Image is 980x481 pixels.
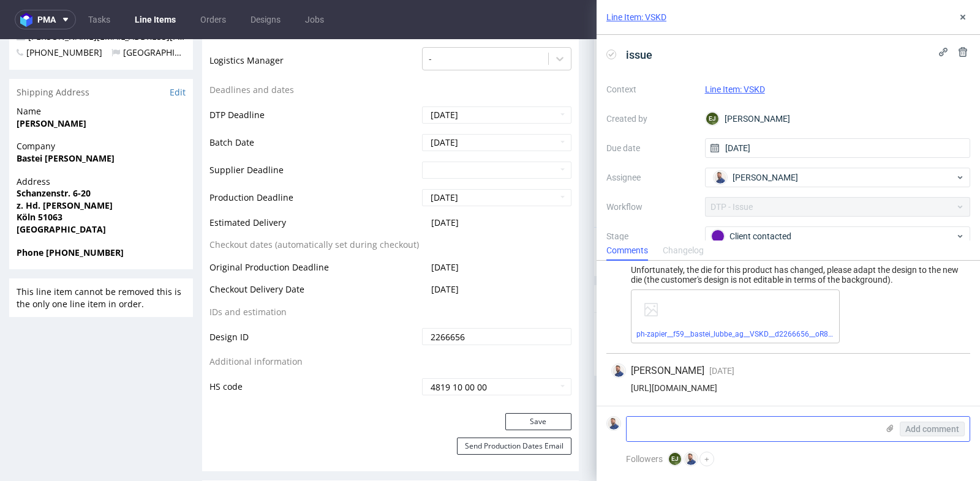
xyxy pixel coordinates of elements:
span: [PERSON_NAME] [631,364,704,378]
a: Jobs [298,10,331,29]
a: Orders [193,10,233,29]
figcaption: EJ [706,113,718,125]
div: issue [624,274,678,302]
strong: Köln 51063 [17,172,62,184]
td: Supplier Deadline [209,121,419,149]
td: Logistics Manager [209,7,419,43]
td: Design ID [209,288,419,315]
a: Tasks [81,10,118,29]
td: Additional information [209,315,419,338]
a: ph-zapier__f59__bastei_lubbe_ag__VSKD__d2266656__oR858501938__latest__outside.pdf [636,330,930,338]
td: Estimated Delivery [209,176,419,199]
a: Line Items [127,10,183,29]
strong: Bastei [PERSON_NAME] [17,113,115,125]
span: [DATE] [709,366,734,376]
div: This line item cannot be removed this is the only one line item in order. [9,239,193,278]
button: + [699,452,714,466]
img: Michał Rachański [608,417,620,430]
a: Designs [243,10,288,29]
div: Client contacted [624,277,677,286]
strong: Schanzenstr. 6-20 [17,148,91,160]
label: Created by [606,111,695,126]
a: Edit [170,47,186,59]
div: Changelog [663,241,704,261]
strong: Phone [PHONE_NUMBER] [17,207,124,219]
span: [DATE] [431,222,459,234]
a: Line Item: VSKD [705,84,765,94]
div: Technical specification [202,441,579,468]
img: regular_mini_magick20241106-125-nyamd5.jpg [601,199,616,214]
span: Company [17,101,186,113]
p: Comment to [624,199,694,217]
img: Michał Rachański [714,171,726,184]
img: logo [20,13,37,27]
strong: z. Hd. [PERSON_NAME] [17,160,113,172]
div: Unfortunately, the die for this product has changed, please adapt the design to the new die (the ... [611,265,965,285]
div: [URL][DOMAIN_NAME] [611,383,965,393]
label: Workflow [606,199,695,214]
label: Context [606,82,695,97]
img: Michał Rachański [685,453,697,465]
span: Address [17,136,186,149]
button: Send [930,200,963,217]
td: Batch Date [209,94,419,121]
button: pma [15,10,76,29]
div: Comments [606,241,648,261]
div: [PERSON_NAME] [705,109,971,129]
span: Name [17,66,186,78]
td: Deadlines and dates [209,43,419,66]
td: HS code [209,338,419,357]
strong: [PERSON_NAME] [17,78,86,90]
img: Michał Rachański [948,282,960,294]
td: Production Deadline [209,149,419,176]
a: Line Item: VSKD [606,11,666,23]
label: Assignee [606,170,695,185]
div: Client contacted [711,229,955,243]
span: issue [621,45,657,65]
a: View all [938,255,963,265]
span: [DATE] [431,177,459,189]
div: Shipping Address [9,40,193,67]
button: Save [505,374,571,391]
span: [GEOGRAPHIC_DATA] [111,7,209,19]
td: Checkout dates (automatically set during checkout) [209,198,419,221]
span: [DATE] [431,244,459,256]
span: [PERSON_NAME] [733,171,798,184]
td: Original Production Deadline [209,221,419,244]
td: Checkout Delivery Date [209,243,419,266]
span: Tasks [601,253,624,266]
figcaption: EJ [669,453,681,465]
strong: [GEOGRAPHIC_DATA] [17,184,106,196]
td: IDs and estimation [209,266,419,288]
a: VSKD [671,204,686,212]
div: [DATE] [914,280,961,295]
img: Michał Rachański [612,365,625,377]
label: Stage [606,229,695,244]
span: [PHONE_NUMBER] [17,7,102,19]
span: Followers [626,454,663,464]
span: pma [37,15,56,24]
label: Due date [606,141,695,155]
td: DTP Deadline [209,66,419,94]
button: Send Production Dates Email [457,398,571,416]
input: Type to create new task [604,310,961,329]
